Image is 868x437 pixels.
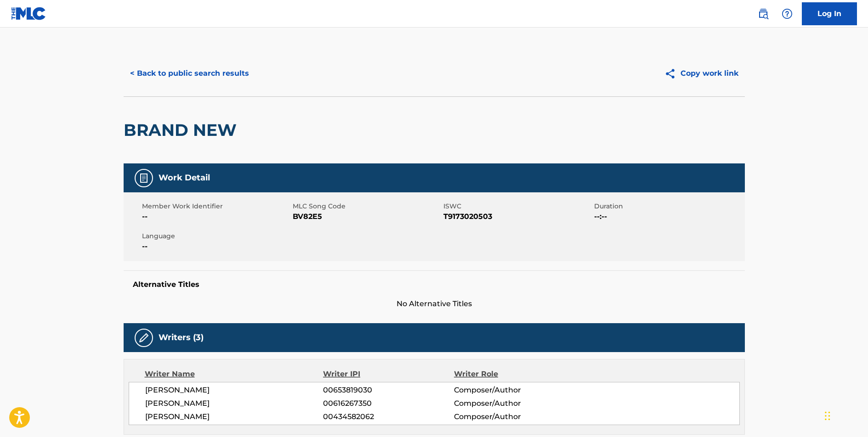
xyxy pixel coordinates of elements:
div: Drag [825,402,830,430]
span: 00653819030 [323,385,454,396]
span: 00434582062 [323,411,454,422]
a: Log In [802,2,857,25]
iframe: Chat Widget [822,393,868,437]
span: [PERSON_NAME] [145,411,323,422]
span: Duration [594,202,743,211]
span: Member Work Identifier [142,202,290,211]
span: Composer/Author [454,385,573,396]
a: Public Search [754,5,772,23]
button: Copy work link [658,62,745,85]
img: help [782,8,793,19]
span: -- [142,211,290,222]
span: MLC Song Code [293,202,441,211]
span: -- [142,241,290,252]
span: No Alternative Titles [124,298,745,309]
div: Help [778,5,796,23]
img: MLC Logo [11,7,46,20]
div: Writer Name [145,369,323,380]
span: Language [142,231,290,241]
h5: Alternative Titles [133,280,736,289]
img: Work Detail [138,173,149,184]
h5: Writers (3) [159,332,204,343]
span: --:-- [594,211,743,222]
span: BV82E5 [293,211,441,222]
div: Writer Role [454,369,573,380]
span: [PERSON_NAME] [145,385,323,396]
span: Composer/Author [454,411,573,422]
span: [PERSON_NAME] [145,398,323,409]
img: Writers [138,332,149,343]
img: Copy work link [664,68,681,79]
img: search [758,8,769,19]
span: ISWC [443,202,592,211]
span: T9173020503 [443,211,592,222]
button: < Back to public search results [124,62,255,85]
h2: BRAND NEW [124,120,241,140]
h5: Work Detail [159,173,210,183]
div: Writer IPI [323,369,454,380]
span: Composer/Author [454,398,573,409]
span: 00616267350 [323,398,454,409]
